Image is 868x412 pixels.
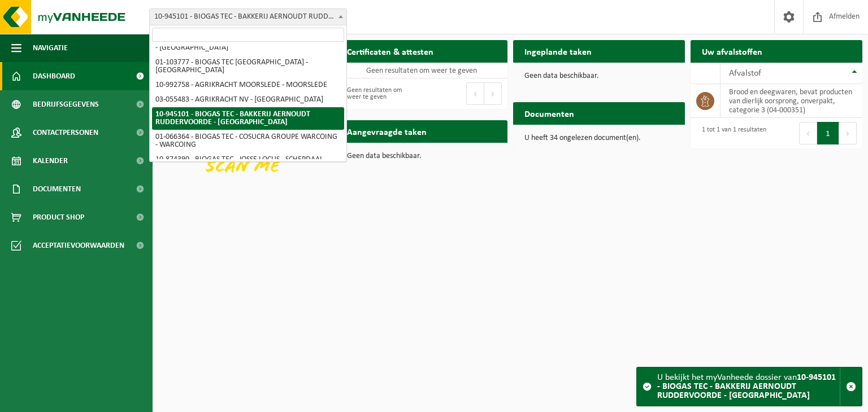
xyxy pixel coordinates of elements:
span: Product Shop [33,203,84,231]
span: 10-945101 - BIOGAS TEC - BAKKERIJ AERNOUDT RUDDERVOORDE - RUDDERVOORDE [150,9,346,25]
span: Navigatie [33,34,68,62]
span: 10-945101 - BIOGAS TEC - BAKKERIJ AERNOUDT RUDDERVOORDE - RUDDERVOORDE [149,8,347,25]
span: Dashboard [33,62,75,90]
h2: Documenten [513,102,585,124]
p: Geen data beschikbaar. [524,72,674,80]
p: Geen data beschikbaar. [347,152,496,160]
button: Next [839,122,857,144]
span: Contactpersonen [33,119,98,147]
div: U bekijkt het myVanheede dossier van [657,367,840,406]
button: 1 [817,122,839,144]
span: Documenten [33,175,81,203]
h2: Uw afvalstoffen [691,40,774,62]
li: 10-992758 - AGRIKRACHT MOORSLEDE - MOORSLEDE [152,78,344,93]
span: Acceptatievoorwaarden [33,231,124,260]
h2: Ingeplande taken [513,40,603,62]
td: brood en deegwaren, bevat producten van dierlijk oorsprong, onverpakt, categorie 3 (04-000351) [721,84,862,118]
div: Geen resultaten om weer te geven [341,81,416,106]
li: 01-103777 - BIOGAS TEC [GEOGRAPHIC_DATA] - [GEOGRAPHIC_DATA] [152,55,344,78]
li: 03-055483 - AGRIKRACHT NV - [GEOGRAPHIC_DATA] [152,93,344,107]
div: 1 tot 1 van 1 resultaten [696,121,766,146]
span: Afvalstof [729,69,761,78]
li: 10-874390 - BIOGAS TEC - JOSSE LOCUS - SCHEPDAAL [152,152,344,167]
li: 01-066364 - BIOGAS TEC - COSUCRA GROUPE WARCOING - WARCOING [152,130,344,152]
li: 10-945101 - BIOGAS TEC - BAKKERIJ AERNOUDT RUDDERVOORDE - [GEOGRAPHIC_DATA] [152,107,344,130]
td: Geen resultaten om weer te geven [336,63,507,78]
strong: 10-945101 - BIOGAS TEC - BAKKERIJ AERNOUDT RUDDERVOORDE - [GEOGRAPHIC_DATA] [657,373,836,400]
p: U heeft 34 ongelezen document(en). [524,134,674,142]
span: Bedrijfsgegevens [33,90,99,119]
button: Previous [466,82,484,105]
button: Next [484,82,502,105]
button: Previous [799,122,817,144]
h2: Certificaten & attesten [336,40,445,62]
span: Kalender [33,147,68,175]
h2: Aangevraagde taken [336,120,438,142]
